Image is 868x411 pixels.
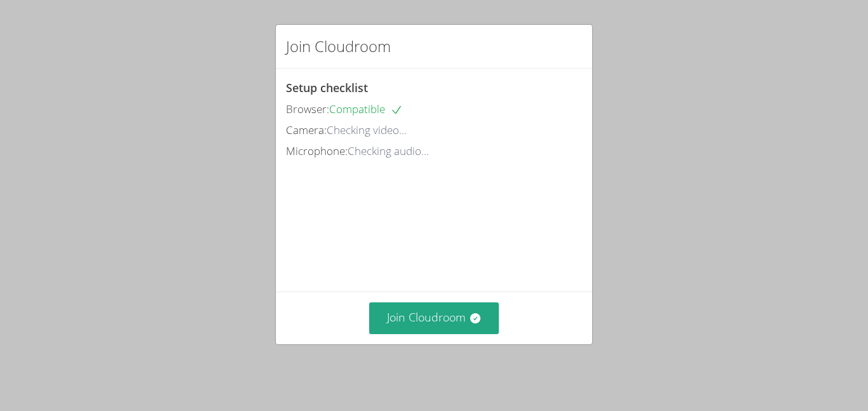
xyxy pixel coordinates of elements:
[286,144,348,158] span: Microphone:
[286,123,327,137] span: Camera:
[286,102,329,116] span: Browser:
[329,102,403,116] span: Compatible
[327,123,407,137] span: Checking video...
[286,80,368,95] span: Setup checklist
[369,302,499,334] button: Join Cloudroom
[286,35,391,58] h2: Join Cloudroom
[348,144,429,158] span: Checking audio...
